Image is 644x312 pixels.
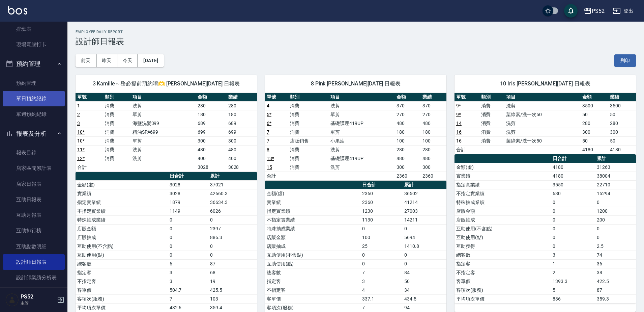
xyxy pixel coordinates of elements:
[288,136,329,145] td: 店販銷售
[131,110,196,119] td: 單剪
[595,189,636,198] td: 15294
[227,163,257,172] td: 3028
[329,145,395,154] td: 洗剪
[595,277,636,286] td: 422.5
[168,286,209,294] td: 504.7
[551,268,595,277] td: 2
[265,259,360,268] td: 互助使用(點)
[329,93,395,102] th: 項目
[360,251,403,259] td: 0
[504,93,581,102] th: 項目
[421,128,446,136] td: 180
[227,119,257,128] td: 689
[76,251,168,259] td: 互助使用(點)
[455,93,636,154] table: a dense table
[551,215,595,224] td: 0
[168,189,209,198] td: 3028
[227,136,257,145] td: 300
[455,207,551,215] td: 店販金額
[196,145,226,154] td: 480
[595,224,636,233] td: 0
[403,215,446,224] td: 14211
[455,294,551,303] td: 平均項次單價
[168,242,209,251] td: 0
[455,286,551,294] td: 客項次(服務)
[168,207,209,215] td: 1149
[456,121,462,126] a: 14
[360,224,403,233] td: 0
[208,303,257,312] td: 359.4
[208,251,257,259] td: 0
[595,268,636,277] td: 38
[265,294,360,303] td: 客單價
[3,106,65,122] a: 單週預約紀錄
[265,189,360,198] td: 金額(虛)
[168,294,209,303] td: 7
[265,286,360,294] td: 不指定客
[288,119,329,128] td: 消費
[267,103,269,108] a: 4
[360,286,403,294] td: 4
[265,268,360,277] td: 總客數
[395,101,420,110] td: 370
[360,294,403,303] td: 337.1
[227,110,257,119] td: 180
[329,110,395,119] td: 單剪
[329,101,395,110] td: 洗剪
[3,91,65,106] a: 單日預約紀錄
[581,110,608,119] td: 50
[103,93,131,102] th: 類別
[168,303,209,312] td: 432.6
[360,215,403,224] td: 1130
[360,181,403,189] th: 日合計
[360,268,403,277] td: 7
[288,110,329,119] td: 消費
[84,80,249,87] span: 3 Kamille～務必提前預約唷🫶 [PERSON_NAME][DATE] 日報表
[103,110,131,119] td: 消費
[131,119,196,128] td: 海鹽洗髮399
[168,233,209,242] td: 0
[76,163,103,172] td: 合計
[267,129,269,135] a: 7
[76,233,168,242] td: 店販抽成
[551,189,595,198] td: 630
[288,128,329,136] td: 消費
[103,101,131,110] td: 消費
[208,242,257,251] td: 0
[551,207,595,215] td: 0
[595,233,636,242] td: 0
[421,93,446,102] th: 業績
[3,125,65,142] button: 報表及分析
[131,145,196,154] td: 洗剪
[196,119,226,128] td: 689
[403,268,446,277] td: 84
[421,145,446,154] td: 280
[265,251,360,259] td: 互助使用(不含點)
[595,251,636,259] td: 74
[360,303,403,312] td: 7
[3,21,65,37] a: 排班表
[581,119,608,128] td: 280
[421,101,446,110] td: 370
[76,207,168,215] td: 不指定實業績
[504,128,581,136] td: 洗剪
[168,259,209,268] td: 6
[76,224,168,233] td: 店販金額
[76,189,168,198] td: 實業績
[360,277,403,286] td: 3
[208,224,257,233] td: 2397
[455,251,551,259] td: 總客數
[77,112,80,117] a: 2
[360,189,403,198] td: 2360
[76,198,168,207] td: 指定實業績
[403,224,446,233] td: 0
[227,128,257,136] td: 699
[551,224,595,233] td: 0
[479,101,504,110] td: 消費
[608,128,636,136] td: 300
[103,128,131,136] td: 消費
[76,93,257,172] table: a dense table
[551,286,595,294] td: 5
[403,259,446,268] td: 0
[455,198,551,207] td: 特殊抽成業績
